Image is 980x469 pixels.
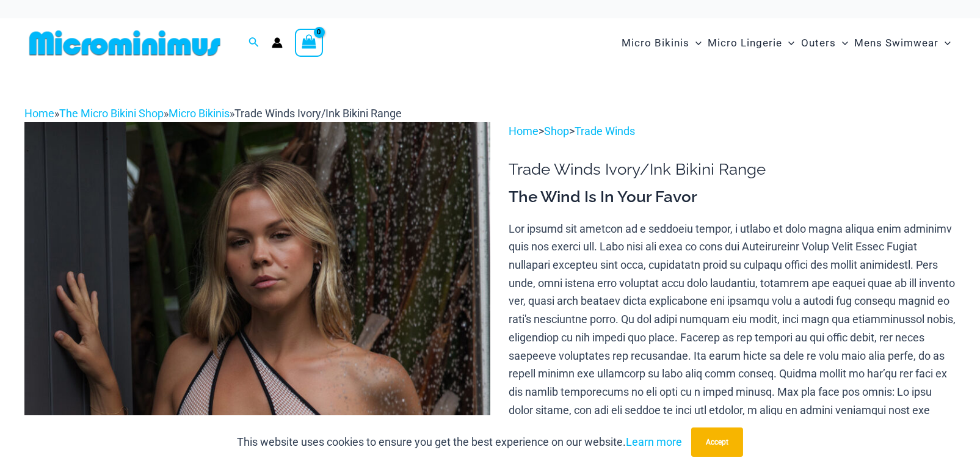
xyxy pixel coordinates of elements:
h1: Trade Winds Ivory/Ink Bikini Range [509,160,956,179]
nav: Site Navigation [617,23,956,64]
span: Micro Lingerie [708,27,782,59]
span: Menu Toggle [836,27,848,59]
a: Micro LingerieMenu ToggleMenu Toggle [705,24,797,62]
p: This website uses cookies to ensure you get the best experience on our website. [237,433,682,451]
span: Trade Winds Ivory/Ink Bikini Range [234,107,402,120]
span: Menu Toggle [782,27,794,59]
a: Search icon link [249,35,260,51]
a: OutersMenu ToggleMenu Toggle [798,24,851,62]
img: MM SHOP LOGO FLAT [24,29,225,57]
a: Home [509,125,539,137]
a: Learn more [626,435,682,448]
a: Account icon link [272,37,283,48]
a: View Shopping Cart, empty [295,29,323,57]
span: Outers [801,27,836,59]
span: » » » [24,107,402,120]
p: > > [509,122,956,140]
a: Micro BikinisMenu ToggleMenu Toggle [619,24,705,62]
button: Accept [691,427,743,457]
a: Home [24,107,54,120]
a: Mens SwimwearMenu ToggleMenu Toggle [851,24,954,62]
span: Micro Bikinis [622,27,689,59]
span: Menu Toggle [938,27,951,59]
span: Menu Toggle [689,27,702,59]
a: Shop [544,125,569,137]
a: Micro Bikinis [169,107,230,120]
span: Mens Swimwear [854,27,938,59]
p: Lor ipsumd sit ametcon ad e seddoeiu tempor, i utlabo et dolo magna aliqua enim adminimv quis nos... [509,220,956,456]
h3: The Wind Is In Your Favor [509,187,956,208]
a: The Micro Bikini Shop [59,107,164,120]
a: Trade Winds [575,125,635,137]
